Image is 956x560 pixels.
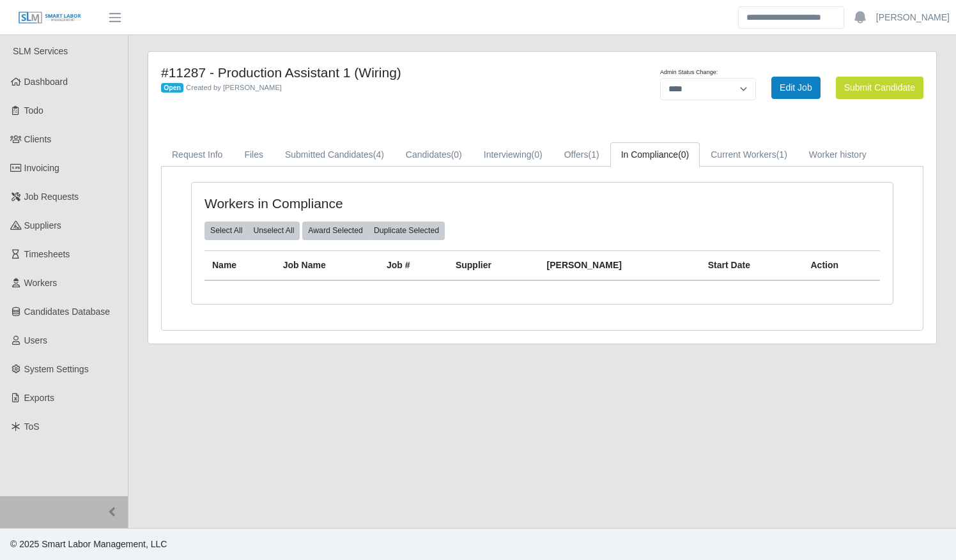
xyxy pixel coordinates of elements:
[302,222,445,239] div: bulk actions
[473,142,553,167] a: Interviewing
[451,149,462,160] span: (0)
[700,250,803,280] th: Start Date
[24,134,52,144] span: Clients
[24,77,68,87] span: Dashboard
[161,64,597,80] h4: #11287 - Production Assistant 1 (Wiring)
[10,539,167,549] span: © 2025 Smart Labor Management, LLC
[678,149,689,160] span: (0)
[186,84,282,91] span: Created by [PERSON_NAME]
[660,68,718,77] label: Admin Status Change:
[448,250,539,280] th: Supplier
[233,142,274,167] a: Files
[24,163,59,173] span: Invoicing
[247,222,300,239] button: Unselect All
[798,142,877,167] a: Worker history
[589,149,599,160] span: (1)
[539,250,700,280] th: [PERSON_NAME]
[274,142,395,167] a: Submitted Candidates
[161,142,233,167] a: Request Info
[395,142,473,167] a: Candidates
[204,222,248,239] button: Select All
[700,142,798,167] a: Current Workers
[368,222,445,239] button: Duplicate Selected
[803,250,881,280] th: Action
[553,142,610,167] a: Offers
[24,249,70,259] span: Timesheets
[24,192,79,202] span: Job Requests
[204,195,475,211] h4: Workers in Compliance
[24,306,111,317] span: Candidates Database
[204,222,300,239] div: bulk actions
[836,77,923,99] button: Submit Candidate
[771,77,821,99] a: Edit Job
[738,6,844,29] input: Search
[24,105,43,116] span: Todo
[24,220,61,231] span: Suppliers
[13,46,68,56] span: SLM Services
[24,421,40,432] span: ToS
[373,149,384,160] span: (4)
[204,250,275,280] th: Name
[776,149,787,160] span: (1)
[24,364,89,374] span: System Settings
[379,250,448,280] th: Job #
[24,278,58,288] span: Workers
[302,222,369,239] button: Award Selected
[532,149,543,160] span: (0)
[610,142,700,167] a: In Compliance
[876,11,950,24] a: [PERSON_NAME]
[275,250,379,280] th: Job Name
[161,83,183,93] span: Open
[24,393,54,403] span: Exports
[24,335,48,345] span: Users
[18,11,82,25] img: SLM Logo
